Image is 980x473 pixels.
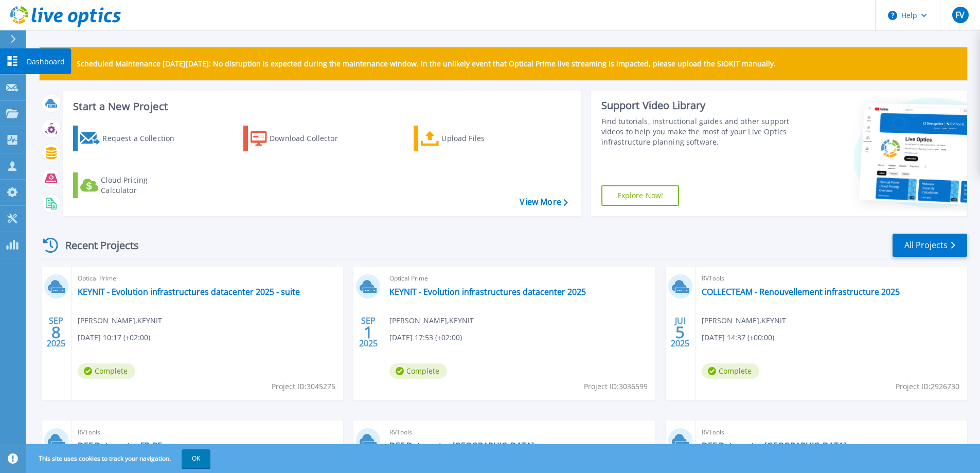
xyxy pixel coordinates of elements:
[270,128,352,149] div: Download Collector
[389,427,649,438] span: RVTools
[243,126,358,151] a: Download Collector
[78,273,337,284] span: Optical Prime
[182,449,210,468] button: OK
[389,332,462,343] span: [DATE] 17:53 (+02:00)
[78,363,135,379] span: Complete
[584,381,648,392] span: Project ID: 3036599
[359,313,378,351] div: SEP 2025
[601,99,793,112] div: Support Video Library
[78,315,162,326] span: [PERSON_NAME] , KEYNIT
[702,287,900,297] a: COLLECTEAM - Renouvellement infrastructure 2025
[27,48,65,75] p: Dashboard
[77,60,776,68] p: Scheduled Maintenance [DATE][DATE]: No disruption is expected during the maintenance window. In t...
[896,381,959,392] span: Project ID: 2926730
[389,315,474,326] span: [PERSON_NAME] , KEYNIT
[73,172,188,198] a: Cloud Pricing Calculator
[78,427,337,438] span: RVTools
[78,332,150,343] span: [DATE] 10:17 (+02:00)
[389,441,534,451] a: DEF Datacenter [GEOGRAPHIC_DATA]
[893,234,967,257] a: All Projects
[414,126,528,151] a: Upload Files
[670,313,690,351] div: JUI 2025
[102,128,185,149] div: Request a Collection
[702,427,961,438] span: RVTools
[40,233,153,258] div: Recent Projects
[702,441,846,451] a: DEF Datacenter [GEOGRAPHIC_DATA]
[78,441,162,451] a: DEF Datacenter FR-BE
[702,363,759,379] span: Complete
[73,126,188,151] a: Request a Collection
[78,287,300,297] a: KEYNIT - Evolution infrastructures datacenter 2025 - suite
[520,197,567,207] a: View More
[389,363,447,379] span: Complete
[46,313,66,351] div: SEP 2025
[441,128,524,149] div: Upload Files
[73,101,567,112] h3: Start a New Project
[272,381,335,392] span: Project ID: 3045275
[702,315,786,326] span: [PERSON_NAME] , KEYNIT
[702,332,774,343] span: [DATE] 14:37 (+00:00)
[675,328,685,337] span: 5
[601,116,793,147] div: Find tutorials, instructional guides and other support videos to help you make the most of your L...
[389,287,586,297] a: KEYNIT - Evolution infrastructures datacenter 2025
[601,185,680,206] a: Explore Now!
[101,175,183,196] div: Cloud Pricing Calculator
[51,328,61,337] span: 8
[955,11,965,19] span: FV
[364,328,373,337] span: 1
[702,273,961,284] span: RVTools
[389,273,649,284] span: Optical Prime
[28,449,210,468] span: This site uses cookies to track your navigation.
